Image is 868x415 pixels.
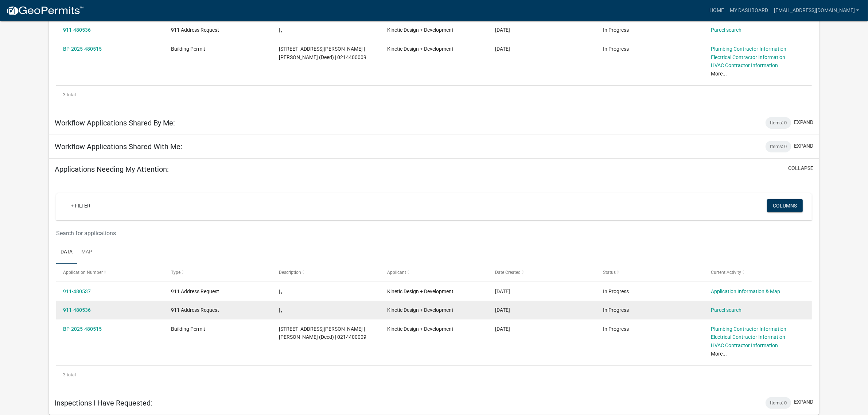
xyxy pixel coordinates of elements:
[77,241,97,264] a: Map
[63,326,102,332] a: BP-2025-480515
[711,46,786,52] a: Plumbing Contractor Information
[171,307,219,313] span: 911 Address Request
[704,264,812,281] datatable-header-cell: Current Activity
[56,264,164,281] datatable-header-cell: Application Number
[794,398,813,406] button: expand
[766,397,791,409] div: Items: 0
[171,326,205,332] span: Building Permit
[603,326,629,332] span: In Progress
[603,27,629,33] span: In Progress
[387,270,406,275] span: Applicant
[171,27,219,33] span: 911 Address Request
[279,326,367,340] span: 407 S EAST AVE BAXTER | SHEPLEY, JEFF (Deed) | 0214400009
[171,288,219,294] span: 911 Address Request
[596,264,704,281] datatable-header-cell: Status
[603,288,629,294] span: In Progress
[767,199,803,212] button: Columns
[387,46,454,52] span: Kinetic Design + Development
[55,142,182,151] h5: Workflow Applications Shared With Me:
[711,270,741,275] span: Current Activity
[711,351,727,357] a: More...
[495,27,510,33] span: 09/18/2025
[711,342,778,348] a: HVAC Contractor Information
[65,199,96,212] a: + Filter
[711,326,786,332] a: Plumbing Contractor Information
[603,307,629,313] span: In Progress
[63,27,91,33] a: 911-480536
[771,4,862,18] a: [EMAIL_ADDRESS][DOMAIN_NAME]
[279,307,283,313] span: | ,
[279,46,367,60] span: 407 S EAST AVE BAXTER | SHEPLEY, JEFF (Deed) | 0214400009
[279,288,283,294] span: | ,
[788,164,813,172] button: collapse
[164,264,272,281] datatable-header-cell: Type
[711,307,742,313] a: Parcel search
[63,307,91,313] a: 911-480536
[495,326,510,332] span: 09/18/2025
[711,288,780,294] a: Application Information & Map
[488,264,596,281] datatable-header-cell: Date Created
[171,46,205,52] span: Building Permit
[279,270,301,275] span: Description
[794,142,813,150] button: expand
[711,334,785,340] a: Electrical Contractor Information
[495,307,510,313] span: 09/18/2025
[387,307,454,313] span: Kinetic Design + Development
[272,264,380,281] datatable-header-cell: Description
[603,46,629,52] span: In Progress
[603,270,616,275] span: Status
[63,288,91,294] a: 911-480537
[55,399,152,407] h5: Inspections I Have Requested:
[387,326,454,332] span: Kinetic Design + Development
[766,117,791,129] div: Items: 0
[56,226,684,241] input: Search for applications
[63,270,103,275] span: Application Number
[707,4,727,18] a: Home
[387,27,454,33] span: Kinetic Design + Development
[55,165,169,174] h5: Applications Needing My Attention:
[55,119,175,127] h5: Workflow Applications Shared By Me:
[766,141,791,152] div: Items: 0
[63,46,102,52] a: BP-2025-480515
[387,288,454,294] span: Kinetic Design + Development
[711,54,785,60] a: Electrical Contractor Information
[380,264,488,281] datatable-header-cell: Applicant
[794,119,813,126] button: expand
[495,270,521,275] span: Date Created
[171,270,180,275] span: Type
[727,4,771,18] a: My Dashboard
[56,86,812,104] div: 3 total
[711,62,778,68] a: HVAC Contractor Information
[56,241,77,264] a: Data
[279,27,283,33] span: | ,
[49,180,819,391] div: collapse
[495,288,510,294] span: 09/18/2025
[495,46,510,52] span: 09/18/2025
[711,71,727,77] a: More...
[56,366,812,384] div: 3 total
[711,27,742,33] a: Parcel search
